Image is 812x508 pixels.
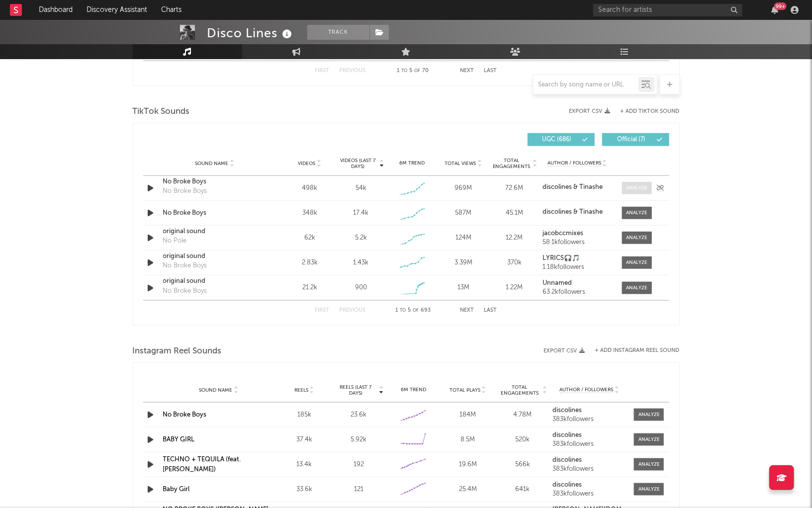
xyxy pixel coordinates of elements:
[207,25,295,41] div: Disco Lines
[534,137,580,143] span: UGC ( 686 )
[498,410,547,420] div: 4.78M
[552,416,627,423] div: 383k followers
[552,407,627,414] a: discolines
[402,69,408,73] span: to
[163,186,207,196] div: No Broke Boys
[552,441,627,448] div: 383k followers
[389,160,435,167] div: 6M Trend
[611,109,680,114] button: + Add TikTok Sound
[542,255,612,262] a: LYRICS🎧🎵
[163,227,267,237] a: original sound
[552,432,582,438] strong: discolines
[440,258,486,268] div: 3.39M
[163,456,241,473] a: TECHNO + TEQUILA (feat. [PERSON_NAME])
[491,208,538,218] div: 45.1M
[498,460,547,470] div: 566k
[195,161,229,167] span: Sound Name
[542,184,603,190] strong: discolines & Tinashe
[774,2,787,10] div: 99 +
[334,460,384,470] div: 192
[552,407,582,414] strong: discolines
[163,261,207,271] div: No Broke Boys
[163,436,195,443] a: BABY GIRL
[389,386,439,394] div: 6M Trend
[771,6,778,14] button: 99+
[542,209,603,215] strong: discolines & Tinashe
[593,4,742,16] input: Search for artists
[542,184,612,191] a: discolines & Tinashe
[440,233,486,243] div: 124M
[547,160,601,167] span: Author / Followers
[498,435,547,445] div: 520k
[163,276,267,286] a: original sound
[498,485,547,495] div: 641k
[602,133,669,146] button: Official(7)
[279,435,329,445] div: 37.4k
[552,457,582,463] strong: discolines
[334,384,378,396] span: Reels (last 7 days)
[460,68,474,74] button: Next
[315,68,330,74] button: First
[491,183,538,193] div: 72.6M
[353,258,368,268] div: 1.43k
[294,387,308,393] span: Reels
[542,264,612,271] div: 1.18k followers
[542,239,612,246] div: 58.1k followers
[163,208,267,218] a: No Broke Boys
[386,305,441,317] div: 1 5 693
[544,348,585,354] button: Export CSV
[443,435,493,445] div: 8.5M
[355,283,367,293] div: 900
[528,133,595,146] button: UGC(686)
[542,289,612,296] div: 63.2k followers
[287,233,333,243] div: 62k
[534,81,638,89] input: Search by song name or URL
[356,183,366,193] div: 54k
[542,230,612,237] a: jacobccmixes
[133,106,190,118] span: TikTok Sounds
[491,258,538,268] div: 370k
[443,410,493,420] div: 184M
[595,348,680,353] button: + Add Instagram Reel Sound
[585,348,680,353] div: + Add Instagram Reel Sound
[307,25,369,40] button: Track
[491,233,538,243] div: 12.2M
[491,283,538,293] div: 1.22M
[279,485,329,495] div: 33.6k
[542,209,612,216] a: discolines & Tinashe
[340,308,366,313] button: Previous
[415,69,421,73] span: of
[163,236,187,246] div: No Pole
[279,460,329,470] div: 13.4k
[287,258,333,268] div: 2.83k
[287,208,333,218] div: 348k
[569,108,611,114] button: Export CSV
[163,177,267,187] a: No Broke Boys
[542,280,572,286] strong: Unnamed
[355,233,367,243] div: 5.2k
[552,491,627,498] div: 383k followers
[334,410,384,420] div: 23.6k
[552,432,627,439] a: discolines
[440,208,486,218] div: 587M
[542,230,583,237] strong: jacobccmixes
[440,183,486,193] div: 969M
[338,158,378,169] span: Videos (last 7 days)
[163,252,267,261] a: original sound
[279,410,329,420] div: 185k
[542,255,580,261] strong: LYRICS🎧🎵
[199,387,232,393] span: Sound Name
[298,161,316,167] span: Videos
[287,183,333,193] div: 498k
[542,280,612,287] a: Unnamed
[491,158,532,169] span: Total Engagements
[163,286,207,296] div: No Broke Boys
[440,283,486,293] div: 13M
[552,466,627,473] div: 383k followers
[450,387,480,393] span: Total Plays
[400,308,406,313] span: to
